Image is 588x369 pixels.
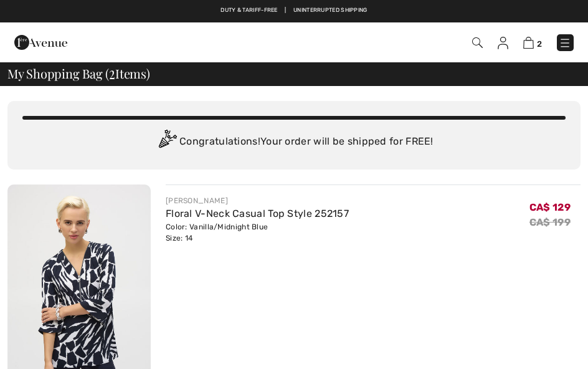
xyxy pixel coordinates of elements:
a: 2 [523,35,542,50]
img: 1ère Avenue [14,30,67,55]
span: 2 [537,39,542,49]
div: Color: Vanilla/Midnight Blue Size: 14 [166,221,349,244]
img: Congratulation2.svg [154,130,179,155]
a: Floral V-Neck Casual Top Style 252157 [166,208,349,219]
div: Congratulations! Your order will be shipped for FREE! [22,130,566,155]
s: CA$ 199 [529,216,571,228]
a: 1ère Avenue [14,36,67,47]
span: 2 [109,64,115,80]
img: My Info [498,37,508,49]
span: My Shopping Bag ( Items) [7,67,150,80]
img: Menu [559,37,571,49]
span: CA$ 129 [529,201,571,213]
img: Search [472,37,483,48]
div: [PERSON_NAME] [166,195,349,206]
img: Shopping Bag [523,37,534,49]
